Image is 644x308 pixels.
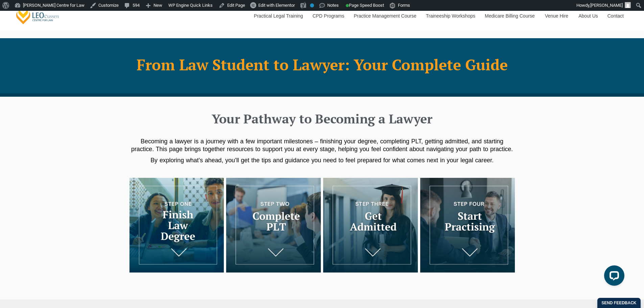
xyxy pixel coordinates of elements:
span: By exploring what’s ahead, you’ll get the tips and guidance you need to feel prepared for what co... [150,157,494,164]
a: [PERSON_NAME] Centre for Law [15,5,60,25]
iframe: LiveChat chat widget [599,263,627,291]
a: About Us [573,1,602,30]
h1: From Law Student to Lawyer: Your Complete Guide​ [133,56,511,73]
a: Venue Hire [540,1,573,30]
span: [PERSON_NAME] [590,3,623,8]
h2: Your Pathway to Becoming a Lawyer [133,110,511,127]
a: Practical Legal Training [249,1,308,30]
a: Traineeship Workshops [421,1,480,30]
span: Becoming a lawyer is a journey with a few important milestones – finishing your degree, completin... [131,138,513,152]
a: CPD Programs [307,1,349,30]
div: No index [310,3,314,7]
a: Contact [602,1,629,30]
a: Medicare Billing Course [480,1,540,30]
a: Practice Management Course [349,1,421,30]
span: Edit with Elementor [258,3,295,8]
